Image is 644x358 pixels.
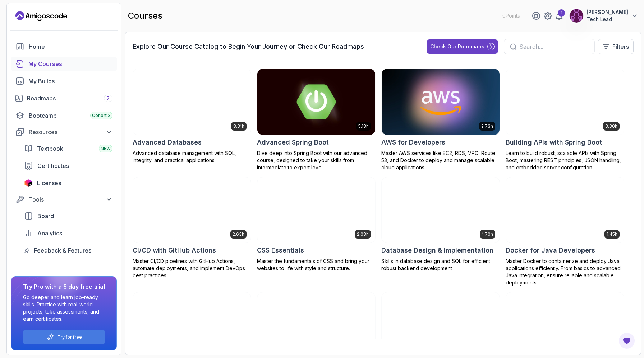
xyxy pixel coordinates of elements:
div: Home [29,42,112,51]
p: Go deeper and learn job-ready skills. Practice with real-world projects, take assessments, and ea... [23,294,105,322]
img: Building APIs with Spring Boot card [506,69,624,135]
p: Tech Lead [586,16,628,23]
span: 7 [107,95,110,101]
p: 0 Points [502,12,520,19]
div: Check Our Roadmaps [430,43,484,50]
h2: CI/CD with GitHub Actions [133,245,216,255]
a: analytics [20,226,117,240]
img: Advanced Spring Boot card [257,69,375,135]
button: Try for free [23,330,105,344]
span: Feedback & Features [34,246,91,255]
span: Licenses [37,179,61,187]
p: 2.63h [233,231,244,237]
p: 5.18h [358,123,369,129]
button: Open Feedback Button [618,332,635,349]
a: board [20,209,117,223]
a: feedback [20,243,117,258]
a: Building APIs with Spring Boot card3.30hBuilding APIs with Spring BootLearn to build robust, scal... [506,69,624,171]
h3: Explore Our Course Catalog to Begin Your Journey or Check Our Roadmaps [133,42,364,52]
div: Bootcamp [29,111,112,120]
p: Dive deep into Spring Boot with our advanced course, designed to take your skills from intermedia... [257,150,376,171]
a: AWS for Developers card2.73hAWS for DevelopersMaster AWS services like EC2, RDS, VPC, Route 53, a... [381,69,500,171]
a: home [11,39,117,54]
span: Analytics [37,229,62,237]
a: certificates [20,159,117,173]
img: CSS Essentials card [257,177,375,243]
span: Textbook [37,144,63,153]
div: 1 [558,9,565,17]
img: AWS for Developers card [382,69,500,135]
img: CI/CD with GitHub Actions card [133,177,251,243]
a: roadmaps [11,91,117,105]
a: Advanced Databases card8.31hAdvanced DatabasesAdvanced database management with SQL, integrity, a... [133,69,251,164]
img: Database Design & Implementation card [382,177,500,243]
input: Search... [519,42,589,51]
p: [PERSON_NAME] [586,9,628,16]
p: Skills in database design and SQL for efficient, robust backend development [381,258,500,272]
a: licenses [20,176,117,190]
img: Docker for Java Developers card [506,177,624,243]
a: Docker for Java Developers card1.45hDocker for Java DevelopersMaster Docker to containerize and d... [506,177,624,287]
h2: CSS Essentials [257,245,304,255]
a: CSS Essentials card2.08hCSS EssentialsMaster the fundamentals of CSS and bring your websites to l... [257,177,376,272]
a: Try for free [57,334,82,340]
span: Board [37,212,54,220]
div: My Builds [28,77,112,85]
h2: Docker for Java Developers [506,245,595,255]
button: Check Our Roadmaps [427,39,498,54]
button: Tools [11,193,117,206]
span: Certificates [37,161,69,170]
p: Filters [612,42,629,51]
img: Advanced Databases card [133,69,251,135]
p: Master AWS services like EC2, RDS, VPC, Route 53, and Docker to deploy and manage scalable cloud ... [381,150,500,171]
h2: Advanced Databases [133,137,202,147]
a: builds [11,74,117,88]
p: Master Docker to containerize and deploy Java applications efficiently. From basics to advanced J... [506,258,624,286]
h2: Building APIs with Spring Boot [506,137,602,147]
img: jetbrains icon [24,179,33,187]
a: CI/CD with GitHub Actions card2.63hCI/CD with GitHub ActionsMaster CI/CD pipelines with GitHub Ac... [133,177,251,279]
div: Tools [29,195,112,204]
a: Landing page [15,10,67,22]
p: 1.70h [482,231,493,237]
p: 1.45h [607,231,617,237]
p: 8.31h [233,123,244,129]
h2: Database Design & Implementation [381,245,493,255]
p: Master the fundamentals of CSS and bring your websites to life with style and structure. [257,258,376,272]
div: My Courses [28,60,112,68]
img: user profile image [570,9,583,23]
h2: courses [128,10,162,22]
a: Advanced Spring Boot card5.18hAdvanced Spring BootDive deep into Spring Boot with our advanced co... [257,69,376,171]
p: Advanced database management with SQL, integrity, and practical applications [133,150,251,164]
p: Master CI/CD pipelines with GitHub Actions, automate deployments, and implement DevOps best pract... [133,258,251,279]
span: Cohort 3 [92,113,111,118]
a: bootcamp [11,108,117,123]
button: user profile image[PERSON_NAME]Tech Lead [569,9,638,23]
p: 2.08h [357,231,369,237]
div: Roadmaps [27,94,112,103]
div: Resources [29,128,112,136]
span: NEW [101,146,111,151]
a: 1 [555,11,563,20]
p: 3.30h [605,123,617,129]
a: Database Design & Implementation card1.70hDatabase Design & ImplementationSkills in database desi... [381,177,500,272]
h2: Advanced Spring Boot [257,137,329,147]
p: Learn to build robust, scalable APIs with Spring Boot, mastering REST principles, JSON handling, ... [506,150,624,171]
h2: AWS for Developers [381,137,445,147]
a: courses [11,57,117,71]
button: Filters [598,39,634,54]
button: Resources [11,126,117,138]
a: textbook [20,141,117,156]
p: 2.73h [481,123,493,129]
